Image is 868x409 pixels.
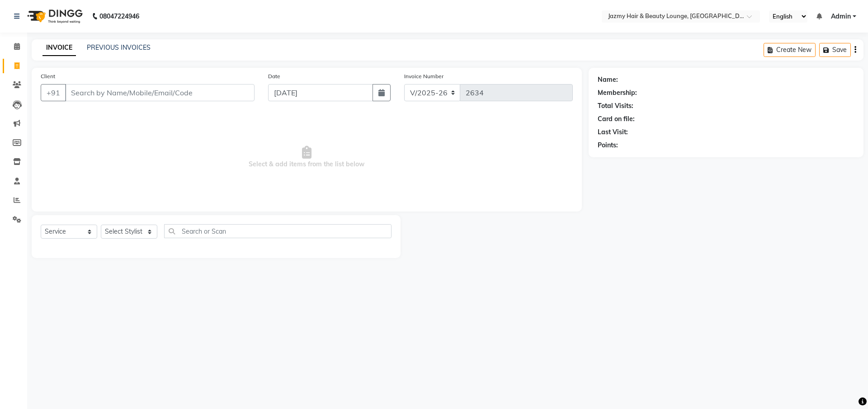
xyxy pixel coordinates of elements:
[65,84,255,101] input: Search by Name/Mobile/Email/Code
[99,4,139,29] b: 08047224946
[41,112,573,202] span: Select & add items from the list below
[164,224,392,238] input: Search or Scan
[41,72,55,80] label: Client
[23,4,85,29] img: logo
[598,141,618,150] div: Points:
[819,43,851,57] button: Save
[764,43,816,57] button: Create New
[598,75,618,85] div: Name:
[598,88,637,98] div: Membership:
[598,127,628,137] div: Last Visit:
[41,84,66,101] button: +91
[42,40,76,56] a: INVOICE
[404,72,443,80] label: Invoice Number
[268,72,280,80] label: Date
[831,12,851,21] span: Admin
[87,43,151,52] a: PREVIOUS INVOICES
[598,114,635,124] div: Card on file:
[598,101,633,111] div: Total Visits:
